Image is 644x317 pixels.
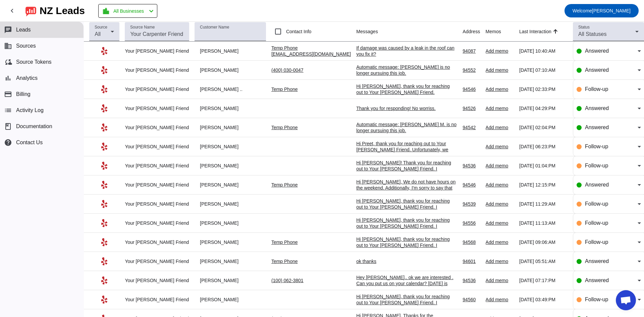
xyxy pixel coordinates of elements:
div: 94568 [463,239,480,245]
button: Welcome[PERSON_NAME] [565,4,639,17]
mat-label: Customer Name [200,25,229,30]
div: Add memo [486,182,514,188]
div: Hi [PERSON_NAME], We do not have hours on the weekend. Additionally, I'm sorry to say that we are... [356,179,457,203]
div: [PERSON_NAME] [195,220,266,226]
span: Answered [585,105,609,111]
a: Open chat [616,290,636,310]
span: Answered [585,277,609,283]
div: Your [PERSON_NAME] Friend [125,239,189,245]
div: Add memo [486,277,514,283]
span: Documentation [16,123,52,129]
span: All Statuses [578,31,606,37]
th: Memos [486,22,519,42]
div: Your [PERSON_NAME] Friend [125,258,189,264]
div: [PERSON_NAME] [195,144,266,150]
span: Answered [585,182,609,188]
div: 94539 [463,201,480,207]
th: Messages [356,22,463,42]
div: Your [PERSON_NAME] Friend [125,144,189,150]
div: [DATE] 07:17:PM [519,277,568,283]
div: Add memo [486,144,514,150]
span: Follow-up [585,144,608,149]
span: Contact Us [16,140,43,146]
mat-icon: Yelp [100,47,108,55]
div: Your [PERSON_NAME] Friend [125,105,189,111]
mat-icon: list [4,106,12,114]
mat-icon: location_city [102,7,110,15]
div: [DATE] 02:33:PM [519,86,568,92]
div: Last Interaction [519,28,551,35]
mat-icon: Yelp [100,104,108,112]
mat-icon: Yelp [100,85,108,93]
div: [DATE] 09:06:AM [519,239,568,245]
div: [PERSON_NAME] [195,48,266,54]
span: Follow-up [585,297,608,302]
span: Answered [585,124,609,130]
span: Sources [16,43,36,49]
div: Your [PERSON_NAME] Friend [125,48,189,54]
div: 94556 [463,220,480,226]
div: Your [PERSON_NAME] Friend [125,277,189,283]
div: 94542 [463,124,480,130]
span: [PERSON_NAME] [573,6,631,15]
a: (400) 030-0047 [271,67,304,73]
span: All Businesses [113,6,144,16]
mat-icon: chat [4,26,12,34]
div: [DATE] 02:04:PM [519,124,568,130]
div: 94546 [463,182,480,188]
div: Automatic message: [PERSON_NAME] is no longer pursuing this job. [356,64,457,76]
div: Hi [PERSON_NAME], thank you for reaching out to Your [PERSON_NAME] Friend. I apologize, but we sp... [356,217,457,253]
div: Your [PERSON_NAME] Friend [125,220,189,226]
mat-icon: Yelp [100,123,108,131]
span: Answered [585,258,609,264]
div: [DATE] 04:29:PM [519,105,568,111]
a: Temp Phone [271,87,298,92]
span: Answered [585,48,609,54]
div: 94552 [463,67,480,73]
span: Activity Log [16,107,44,113]
div: [DATE] 01:04:PM [519,163,568,169]
button: All Businesses [98,4,157,18]
span: Answered [585,67,609,73]
span: All [95,31,101,37]
div: [PERSON_NAME] [195,297,266,303]
mat-icon: Yelp [100,238,108,246]
a: Temp Phone [271,182,298,188]
a: Temp Phone [271,259,298,264]
div: [DATE] 05:51:AM [519,258,568,264]
div: [DATE] 06:23:PM [519,144,568,150]
span: Leads [16,27,31,33]
mat-icon: chevron_left [8,7,16,15]
div: Your [PERSON_NAME] Friend [125,163,189,169]
div: [PERSON_NAME] .. [195,86,266,92]
mat-icon: Yelp [100,200,108,208]
span: book [4,122,12,130]
div: Hey [PERSON_NAME].. ok we are interested . Can you put us on your calendar? [DATE] is fine. thoug... [356,274,457,305]
div: [PERSON_NAME] [195,258,266,264]
div: 94087 [463,48,480,54]
div: [PERSON_NAME] [195,163,266,169]
a: Temp Phone [271,45,298,51]
div: [PERSON_NAME] [195,105,266,111]
mat-icon: bar_chart [4,74,12,82]
a: Temp Phone [271,125,298,130]
div: Add memo [486,297,514,303]
div: Add memo [486,48,514,54]
div: [PERSON_NAME] [195,201,266,207]
mat-icon: Yelp [100,162,108,170]
div: [PERSON_NAME] [195,277,266,283]
a: Temp Phone [271,240,298,245]
mat-icon: Yelp [100,143,108,151]
mat-icon: Yelp [100,257,108,265]
div: Automatic message: [PERSON_NAME] M. is no longer pursuing this job. [356,121,457,134]
div: [DATE] 11:13:AM [519,220,568,226]
div: [DATE] 11:29:AM [519,201,568,207]
div: Your [PERSON_NAME] Friend [125,297,189,303]
div: 94536 [463,163,480,169]
a: [EMAIL_ADDRESS][DOMAIN_NAME] [271,51,351,57]
mat-icon: Yelp [100,181,108,189]
div: Add memo [486,86,514,92]
div: 94546 [463,86,480,92]
mat-icon: business [4,42,12,50]
div: NZ Leads [40,6,85,15]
